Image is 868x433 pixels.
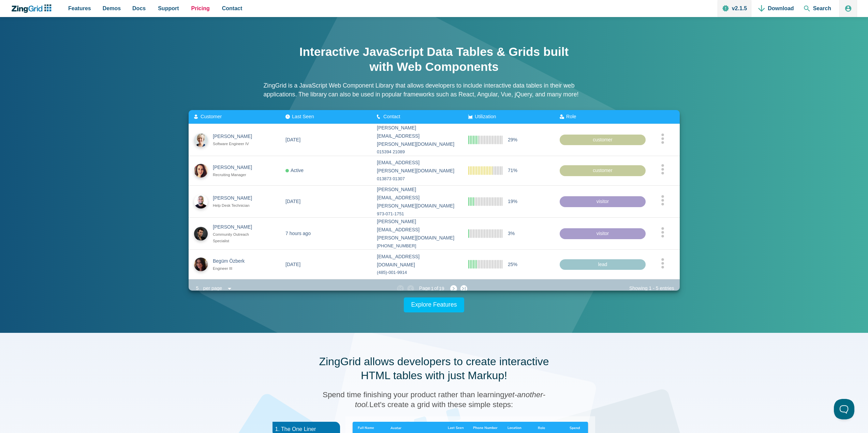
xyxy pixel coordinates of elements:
[201,284,225,293] div: per page
[377,148,457,156] div: 015394 21089
[508,230,515,238] span: 3%
[132,4,146,13] span: Docs
[654,285,660,291] zg-text: 5
[407,285,417,292] zg-button: prevpage
[419,284,430,293] span: Page
[292,114,314,119] span: Last Seen
[377,124,457,148] div: [PERSON_NAME][EMAIL_ADDRESS][PERSON_NAME][DOMAIN_NAME]
[560,134,646,145] div: customer
[377,186,457,210] div: [PERSON_NAME][EMAIL_ADDRESS][PERSON_NAME][DOMAIN_NAME]
[397,285,404,292] zg-button: firstpage
[377,175,457,183] div: 013873 01307
[285,198,300,206] div: [DATE]
[213,257,258,265] div: Begüm Özberk
[560,165,646,176] div: customer
[213,133,258,141] div: [PERSON_NAME]
[560,228,646,239] div: visitor
[68,4,91,13] span: Features
[447,285,457,292] zg-button: nextpage
[560,196,646,207] div: visitor
[213,265,258,272] div: Engineer III
[213,141,258,147] div: Software Engineer IV
[508,167,517,175] span: 71%
[285,136,300,144] div: [DATE]
[460,285,467,292] zg-button: lastpage
[508,198,517,206] span: 19%
[285,167,304,175] div: Active
[298,44,571,74] h1: Interactive JavaScript Data Tables & Grids built with Web Components
[834,399,854,419] iframe: Help Scout Beacon - Open
[194,284,201,293] div: 5
[213,202,258,209] div: Help Desk Technician
[431,287,434,291] zg-text: 1
[213,194,258,202] div: [PERSON_NAME]
[508,136,517,144] span: 29%
[285,230,311,238] div: 7 hours ago
[285,260,300,268] div: [DATE]
[103,4,121,13] span: Demos
[264,81,605,99] p: ZingGrid is a JavaScript Web Component Library that allows developers to include interactive data...
[377,242,457,249] div: [PHONE_NUMBER]
[560,259,646,270] div: lead
[377,159,457,175] div: [EMAIL_ADDRESS][PERSON_NAME][DOMAIN_NAME]
[439,287,444,291] zg-text: 19
[213,223,258,231] div: [PERSON_NAME]
[629,284,674,293] div: Showing - entries
[158,4,179,13] span: Support
[315,355,554,383] h2: ZingGrid allows developers to create interactive HTML tables with just Markup!
[377,269,457,276] div: (485)-001-9914
[201,114,222,119] span: Customer
[377,218,457,242] div: [PERSON_NAME][EMAIL_ADDRESS][PERSON_NAME][DOMAIN_NAME]
[213,231,258,244] div: Community Outreach Specialist
[315,390,554,409] h3: Spend time finishing your product rather than learning Let's create a grid with these simple steps:
[377,253,457,269] div: [EMAIL_ADDRESS][DOMAIN_NAME]
[383,114,400,119] span: Contact
[508,260,517,268] span: 25%
[434,284,438,293] span: of
[213,164,258,172] div: [PERSON_NAME]
[191,4,210,13] span: Pricing
[377,210,457,217] div: 973-071-1751
[11,4,55,13] a: ZingChart Logo. Click to return to the homepage
[648,285,653,291] zg-text: 1
[566,114,576,119] span: Role
[404,297,465,312] a: Explore Features
[222,4,242,13] span: Contact
[475,114,496,119] span: Utilization
[213,171,258,178] div: Recruiting Manager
